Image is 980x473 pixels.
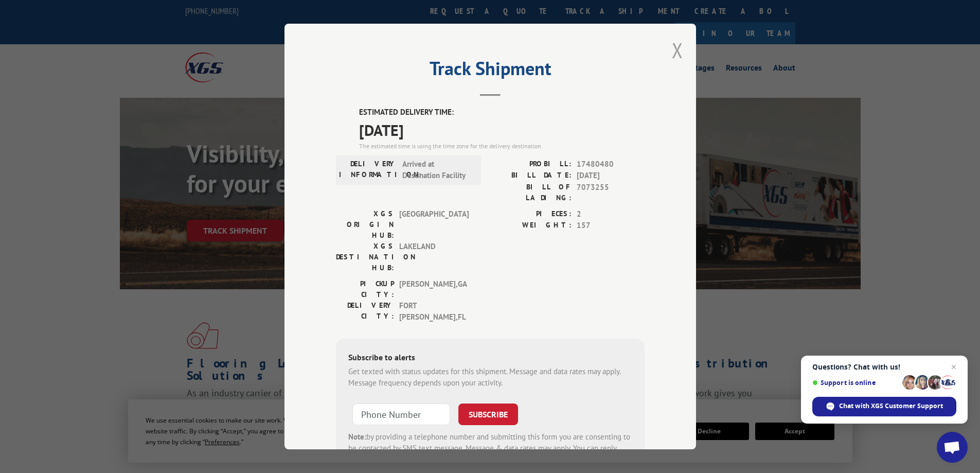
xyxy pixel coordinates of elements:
label: WEIGHT: [490,220,572,232]
span: [DATE] [577,170,645,182]
label: BILL DATE: [490,170,572,182]
span: 17480480 [577,159,645,170]
span: FORT [PERSON_NAME] , FL [399,300,469,323]
div: by providing a telephone number and submitting this form you are consenting to be contacted by SM... [348,431,632,466]
span: 157 [577,220,645,232]
div: Chat with XGS Customer Support [812,397,956,416]
span: [GEOGRAPHIC_DATA] [399,208,469,241]
button: Close modal [672,37,683,64]
span: 7073255 [577,182,645,203]
div: Open chat [937,432,968,463]
span: Questions? Chat with us! [812,363,956,371]
label: PICKUP CITY: [336,278,394,300]
h2: Track Shipment [336,61,645,81]
label: DELIVERY INFORMATION: [339,159,397,182]
label: XGS ORIGIN HUB: [336,208,394,241]
label: ESTIMATED DELIVERY TIME: [359,107,645,118]
label: PIECES: [490,208,572,220]
div: Get texted with status updates for this shipment. Message and data rates may apply. Message frequ... [348,366,632,389]
span: Chat with XGS Customer Support [839,401,943,411]
strong: Note: [348,432,366,442]
span: 2 [577,208,645,220]
span: LAKELAND [399,241,469,273]
input: Phone Number [352,404,450,425]
label: BILL OF LADING: [490,182,572,203]
div: The estimated time is using the time zone for the delivery destination. [359,142,645,151]
span: Close chat [948,361,960,373]
label: PROBILL: [490,159,572,170]
span: [PERSON_NAME] , GA [399,278,469,300]
label: DELIVERY CITY: [336,300,394,323]
div: Subscribe to alerts [348,351,632,366]
button: SUBSCRIBE [458,404,518,425]
span: Support is online [812,379,899,387]
span: [DATE] [359,118,645,142]
span: Arrived at Destination Facility [402,159,472,182]
label: XGS DESTINATION HUB: [336,241,394,273]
